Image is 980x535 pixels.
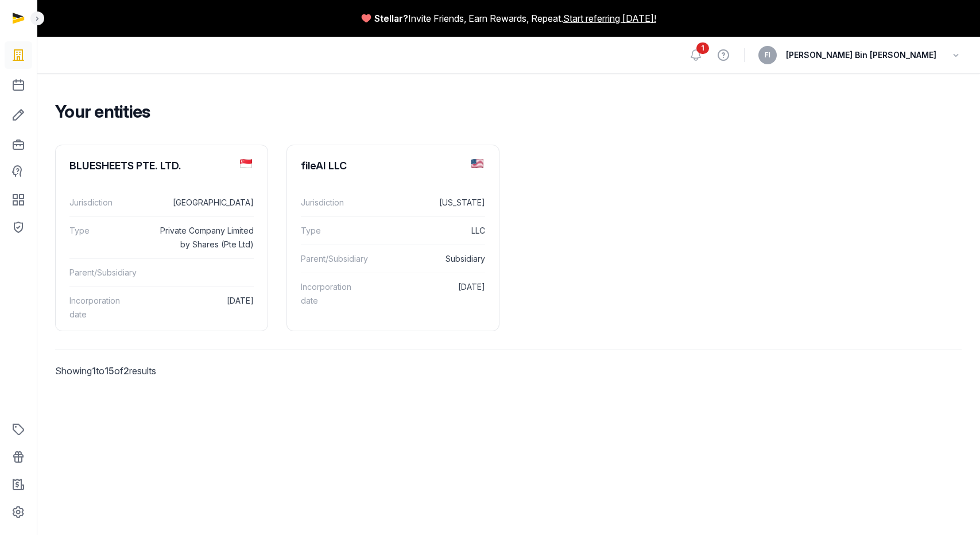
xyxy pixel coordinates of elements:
dt: Type [69,224,140,251]
button: FI [758,46,777,64]
a: BLUESHEETS PTE. LTD.Jurisdiction[GEOGRAPHIC_DATA]TypePrivate Company Limited by Shares (Pte Ltd)P... [56,145,268,338]
dt: Jurisdiction [301,196,371,210]
h2: Your entities [55,101,952,122]
dt: Parent/Subsidiary [69,266,140,280]
span: Stellar? [374,11,408,25]
a: fileAI LLCJurisdiction[US_STATE]TypeLLCParent/SubsidiarySubsidiaryIncorporation date[DATE] [287,145,499,324]
dd: LLC [380,224,485,238]
a: Start referring [DATE]! [563,11,656,25]
img: us.png [471,159,483,168]
dd: [US_STATE] [380,196,485,210]
span: FI [765,52,770,59]
span: 1 [92,365,96,377]
img: sg.png [240,159,252,168]
dd: Private Company Limited by Shares (Pte Ltd) [149,224,254,251]
div: BLUESHEETS PTE. LTD. [69,159,181,173]
span: 2 [123,365,129,377]
dt: Jurisdiction [69,196,140,210]
dd: [DATE] [380,280,485,308]
dd: Subsidiary [380,252,485,266]
span: [PERSON_NAME] Bin [PERSON_NAME] [786,48,936,62]
span: 1 [696,42,709,54]
div: fileAI LLC [301,159,347,173]
p: Showing to of results [55,350,268,391]
dt: Incorporation date [301,280,371,308]
dd: [DATE] [149,294,254,321]
dt: Incorporation date [69,294,140,321]
span: 15 [104,365,114,377]
dt: Parent/Subsidiary [301,252,371,266]
dt: Type [301,224,371,238]
dd: [GEOGRAPHIC_DATA] [149,196,254,210]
